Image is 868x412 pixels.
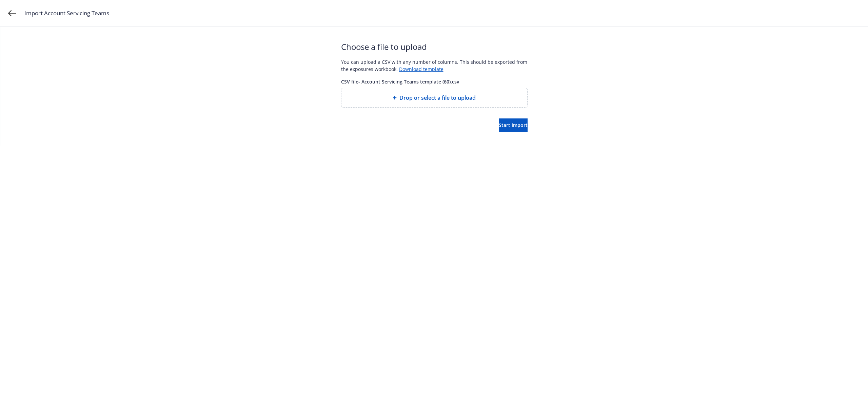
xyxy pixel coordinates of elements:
[341,58,528,73] div: You can upload a CSV with any number of columns. This should be exported from the exposures workb...
[399,94,476,102] span: Drop or select a file to upload
[499,118,528,132] button: Start import
[341,78,528,85] span: CSV file - Account Servicing Teams template (60).csv
[341,88,528,108] div: Drop or select a file to upload
[399,66,443,72] a: Download template
[24,9,109,18] span: Import Account Servicing Teams
[341,41,528,53] span: Choose a file to upload
[499,122,528,128] span: Start import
